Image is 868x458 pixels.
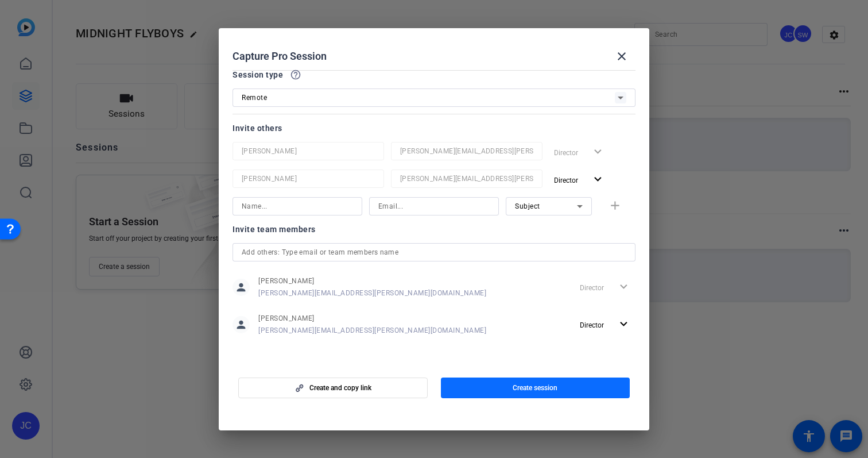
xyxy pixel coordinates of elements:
span: Session type [232,68,283,82]
span: [PERSON_NAME][EMAIL_ADDRESS][PERSON_NAME][DOMAIN_NAME] [258,288,486,298]
div: Invite others [232,121,635,135]
mat-icon: help_outline [290,69,301,80]
input: Name... [242,144,375,158]
input: Email... [400,144,533,158]
mat-icon: person [232,316,250,333]
span: [PERSON_NAME][EMAIL_ADDRESS][PERSON_NAME][DOMAIN_NAME] [258,326,486,335]
div: Invite team members [232,222,635,236]
span: Director [554,176,578,184]
span: [PERSON_NAME] [258,314,486,323]
span: Create session [513,383,557,392]
button: Director [575,314,635,335]
div: Capture Pro Session [232,43,635,70]
mat-icon: expand_more [617,317,631,332]
mat-icon: person [232,279,250,296]
input: Name... [242,172,375,186]
input: Email... [378,199,490,213]
button: Create and copy link [238,378,428,398]
span: [PERSON_NAME] [258,276,486,286]
button: Create session [441,378,630,398]
input: Name... [242,199,353,213]
span: Create and copy link [309,383,371,392]
span: Director [580,321,604,329]
button: Director [549,170,610,190]
span: Remote [242,94,267,102]
input: Add others: Type email or team members name [242,245,626,259]
span: Subject [515,202,540,210]
mat-icon: expand_more [591,172,605,187]
input: Email... [400,172,533,186]
mat-icon: close [615,49,629,63]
